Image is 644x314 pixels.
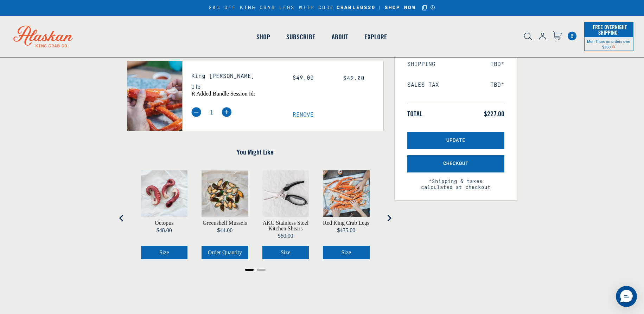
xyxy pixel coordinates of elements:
div: product [195,163,255,267]
img: account [539,33,546,40]
div: $49.00 [293,75,333,81]
a: Cart [568,32,576,40]
span: Sales Tax [407,82,439,89]
span: Shipping [407,61,435,68]
h3: King [PERSON_NAME] [191,73,282,80]
button: Update [407,132,504,149]
img: minus [191,107,201,117]
img: Red King Crab Legs [323,170,370,217]
button: Select Octopus size [141,246,188,259]
strong: CRABLEGS20 [337,5,376,11]
a: View AKC Stainless Steel Kitchen Shears [262,220,309,231]
a: View Octopus [155,220,173,226]
ul: Select a slide to show [127,266,384,272]
button: Go to page 1 [245,269,254,271]
span: r added bundle session id: [191,91,255,97]
span: Size [281,249,291,255]
a: SHOP NOW [382,5,419,11]
img: AKC Stainless Steel Kitchen Shears [262,170,309,217]
span: $227.00 [484,110,504,118]
a: Subscribe [278,17,324,57]
div: Messenger Dummy Widget [616,286,637,307]
span: Mon-Thurs on orders over $350 [587,39,631,49]
button: Go to page 2 [257,269,266,271]
a: Explore [356,17,395,57]
span: *Shipping & taxes calculated at checkout [407,172,504,191]
button: Next slide [382,211,396,225]
strong: SHOP NOW [385,5,416,11]
span: Checkout [443,161,468,167]
span: Size [341,249,351,255]
button: Select Red King Crab Legs size [323,246,370,259]
a: About [324,17,356,57]
span: $60.00 [278,233,293,239]
a: Cart [553,31,562,41]
h4: You Might Like [127,148,384,156]
div: product [255,163,316,267]
span: Size [159,249,169,255]
span: $435.00 [337,227,355,233]
a: Announcement Bar Modal [430,5,435,10]
span: Update [446,138,465,144]
img: plus [222,107,231,117]
img: Octopus on parchment paper. [141,170,188,217]
img: King Crab Knuckles - 1 lb [127,61,183,130]
button: Go to last slide [115,211,129,225]
span: Total [407,110,422,118]
img: Green Mussels [202,170,248,217]
span: $49.00 [343,75,364,81]
div: product [316,163,377,267]
img: search [524,33,532,40]
img: Alaskan King Crab Co. logo [4,16,83,57]
button: Select Greenshell Mussels order quantity [202,246,248,259]
button: Select AKC Stainless Steel Kitchen Shears size [262,246,309,259]
span: Shipping Notice Icon [612,44,615,49]
button: Checkout [407,155,504,172]
a: View Red King Crab Legs [323,220,369,226]
a: Remove [293,112,383,118]
span: 2 [568,32,576,40]
div: product [134,163,195,267]
span: $44.00 [217,227,232,233]
div: 20% OFF KING CRAB LEGS WITH CODE | [209,4,435,12]
span: Free Overnight Shipping [591,22,627,38]
a: View Greenshell Mussels [203,220,247,226]
p: 1 lb [191,82,282,91]
span: Order Quantity [208,249,242,255]
a: Shop [248,17,278,57]
span: $48.00 [157,227,172,233]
